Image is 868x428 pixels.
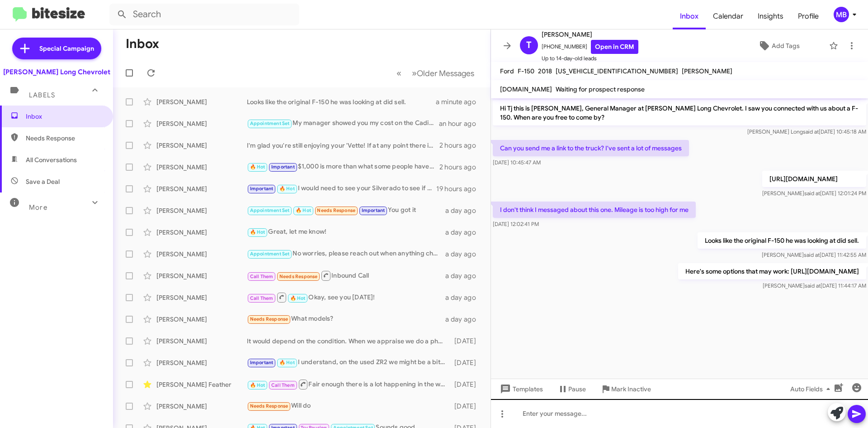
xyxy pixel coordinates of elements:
[247,141,439,150] div: I'm glad you're still enjoying your 'Vette! If at any point there is something else I can help yo...
[450,380,483,389] div: [DATE]
[526,38,532,53] span: T
[156,141,247,150] div: [PERSON_NAME]
[706,3,750,29] span: Calendar
[568,381,586,397] span: Pause
[445,250,483,259] div: a day ago
[247,183,436,194] div: I would need to see your Silverado to see if we could match it. Definitely not opposed to trying!...
[611,381,651,397] span: Mark Inactive
[450,337,483,346] div: [DATE]
[39,44,94,53] span: Special Campaign
[12,38,101,59] a: Special Campaign
[593,381,658,397] button: Mark Inactive
[247,227,445,237] div: Great, let me know!
[518,67,534,75] span: F-150
[362,207,385,213] span: Important
[804,251,820,258] span: said at
[156,315,247,324] div: [PERSON_NAME]
[250,360,274,365] span: Important
[271,382,295,388] span: Call Them
[439,141,483,150] div: 2 hours ago
[26,112,103,121] span: Inbox
[804,190,820,197] span: said at
[591,40,638,54] a: Open in CRM
[445,293,483,302] div: a day ago
[417,68,474,78] span: Older Messages
[450,358,483,367] div: [DATE]
[445,315,483,324] div: a day ago
[556,67,678,75] span: [US_VEHICLE_IDENTIFICATION_NUMBER]
[392,64,480,82] nav: Page navigation example
[109,4,299,25] input: Search
[445,271,483,280] div: a day ago
[247,270,445,281] div: Inbound Call
[783,381,841,397] button: Auto Fields
[279,274,318,279] span: Needs Response
[493,202,696,218] p: I don't think I messaged about this one. Mileage is too high for me
[3,67,110,77] div: [PERSON_NAME] Long Chevrolet
[500,67,514,75] span: Ford
[500,85,552,93] span: [DOMAIN_NAME]
[698,232,866,249] p: Looks like the original F-150 he was looking at did sell.
[803,128,819,135] span: said at
[29,91,55,99] span: Labels
[250,382,265,388] span: 🔥 Hot
[750,3,791,29] span: Insights
[445,206,483,215] div: a day ago
[436,184,483,193] div: 19 hours ago
[406,64,480,82] button: Next
[250,207,290,213] span: Appointment Set
[156,250,247,259] div: [PERSON_NAME]
[126,37,159,51] h1: Inbox
[317,207,355,213] span: Needs Response
[156,358,247,367] div: [PERSON_NAME]
[498,381,543,397] span: Templates
[156,184,247,193] div: [PERSON_NAME]
[247,357,450,368] div: I understand, on the used ZR2 we might be a bit more flexible. We're mid-50s right now, but if yo...
[296,207,311,213] span: 🔥 Hot
[412,67,417,79] span: »
[290,295,306,301] span: 🔥 Hot
[279,186,295,192] span: 🔥 Hot
[156,337,247,346] div: [PERSON_NAME]
[250,229,265,235] span: 🔥 Hot
[673,3,706,29] a: Inbox
[450,402,483,411] div: [DATE]
[247,97,436,106] div: Looks like the original F-150 he was looking at did sell.
[762,251,866,258] span: [PERSON_NAME] [DATE] 11:42:55 AM
[391,64,407,82] button: Previous
[156,163,247,172] div: [PERSON_NAME]
[247,292,445,303] div: Okay, see you [DATE]!
[732,38,825,54] button: Add Tags
[250,251,290,257] span: Appointment Set
[396,67,401,79] span: «
[247,162,439,172] div: $1,000 is more than what some people have. Let's get you in!
[156,119,247,128] div: [PERSON_NAME]
[542,54,638,63] span: Up to 14-day-old leads
[436,97,483,106] div: a minute ago
[250,120,290,126] span: Appointment Set
[763,282,866,289] span: [PERSON_NAME] [DATE] 11:44:17 AM
[156,206,247,215] div: [PERSON_NAME]
[250,295,274,301] span: Call Them
[156,271,247,280] div: [PERSON_NAME]
[250,186,274,192] span: Important
[279,360,295,365] span: 🔥 Hot
[26,134,103,143] span: Needs Response
[439,163,483,172] div: 2 hours ago
[250,403,288,409] span: Needs Response
[790,381,834,397] span: Auto Fields
[805,282,821,289] span: said at
[762,171,866,187] p: [URL][DOMAIN_NAME]
[826,7,858,22] button: MB
[791,3,826,29] a: Profile
[247,205,445,216] div: You got it
[439,119,483,128] div: an hour ago
[271,164,295,170] span: Important
[772,38,800,54] span: Add Tags
[747,128,866,135] span: [PERSON_NAME] Long [DATE] 10:45:18 AM
[250,274,274,279] span: Call Them
[156,97,247,106] div: [PERSON_NAME]
[445,228,483,237] div: a day ago
[247,379,450,390] div: Fair enough there is a lot happening in the world. I don't think it's outside of the realm of pos...
[247,118,439,129] div: My manager showed you my cost on the Cadillac, which is $89k. If you are wanting a vehicle like t...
